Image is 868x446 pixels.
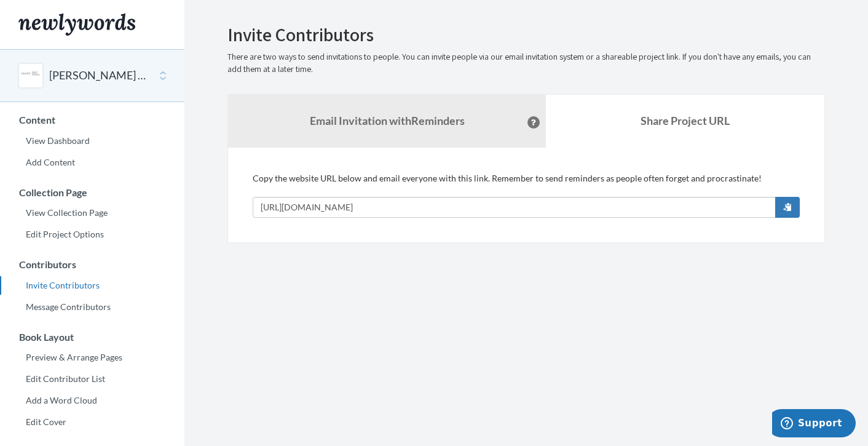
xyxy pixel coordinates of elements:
[310,114,465,127] strong: Email Invitation with Reminders
[1,332,184,343] h3: Book Layout
[641,114,730,127] b: Share Project URL
[49,68,149,84] button: [PERSON_NAME] Alumni Book
[18,14,135,36] img: Newlywords logo
[1,259,184,270] h3: Contributors
[772,409,856,440] iframe: Opens a widget where you can chat to one of our agents
[1,114,184,125] h3: Content
[227,51,825,76] p: There are two ways to send invitations to people. You can invite people via our email invitation ...
[227,25,825,45] h2: Invite Contributors
[1,187,184,198] h3: Collection Page
[253,172,800,218] div: Copy the website URL below and email everyone with this link. Remember to send reminders as peopl...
